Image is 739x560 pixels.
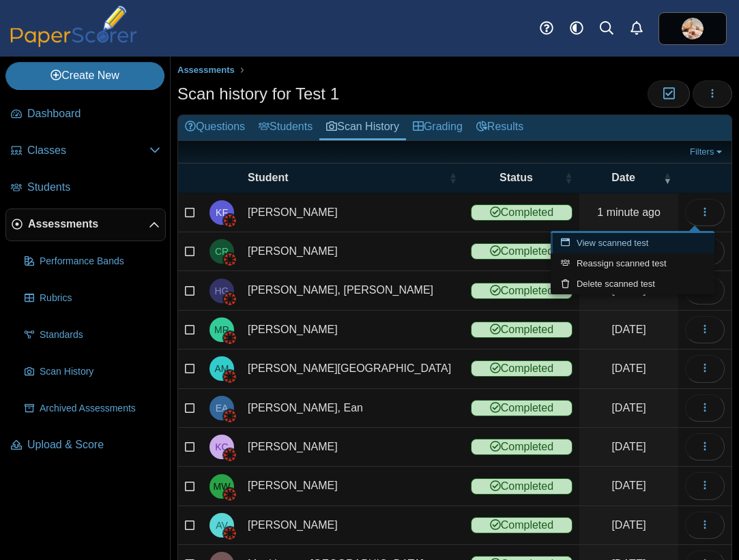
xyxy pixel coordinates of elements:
[449,171,457,185] span: Student : Activate to sort
[223,292,237,306] img: canvas-logo.png
[223,214,237,228] img: canvas-logo.png
[5,5,142,47] img: PaperScorer
[551,233,714,253] a: View scanned test
[216,208,228,217] span: Kimberly Fox
[471,243,573,260] span: Completed
[216,403,229,413] span: Ean Anderson
[19,319,166,352] a: Standards
[471,283,573,299] span: Completed
[27,180,160,195] span: Students
[586,170,661,185] span: Date
[27,106,160,121] span: Dashboard
[564,171,573,185] span: Status : Activate to sort
[471,439,573,455] span: Completed
[551,253,714,274] a: Reassign scanned test
[223,331,237,345] img: canvas-logo.png
[622,14,652,44] a: Alerts
[686,145,728,159] a: Filters
[611,441,646,452] time: Sep 15, 2025 at 10:50 AM
[5,37,142,49] a: PaperScorer
[663,171,671,185] span: Date : Activate to remove sorting
[215,247,229,256] span: Candance Ranel
[611,519,646,531] time: Sep 12, 2025 at 11:49 AM
[611,480,646,491] time: Sep 12, 2025 at 11:49 AM
[19,392,166,425] a: Archived Assessments
[223,527,237,540] img: canvas-logo.png
[682,18,704,40] img: ps.oLgnKPhjOwC9RkPp
[223,253,237,266] img: canvas-logo.png
[241,193,464,232] td: [PERSON_NAME]
[19,282,166,315] a: Rubrics
[40,328,160,342] span: Standards
[682,18,704,40] span: Jodie Wiggins
[214,325,229,335] span: Maggie Rains
[40,365,160,379] span: Scan History
[40,292,160,305] span: Rubrics
[241,428,464,467] td: [PERSON_NAME]
[551,274,714,294] a: Delete scanned test
[241,506,464,545] td: [PERSON_NAME]
[19,245,166,278] a: Performance Bands
[5,208,166,241] a: Assessments
[40,255,160,268] span: Performance Bands
[223,409,237,423] img: canvas-logo.png
[5,62,164,89] a: Create New
[611,402,646,414] time: Sep 15, 2025 at 10:50 AM
[215,442,228,452] span: Kat Connally
[406,115,469,140] a: Grading
[611,362,646,374] time: Sep 16, 2025 at 12:41 PM
[178,115,252,140] a: Questions
[658,12,727,45] a: ps.oLgnKPhjOwC9RkPp
[241,232,464,271] td: [PERSON_NAME]
[611,324,646,335] time: Sep 16, 2025 at 12:41 PM
[471,204,573,221] span: Completed
[241,271,464,310] td: [PERSON_NAME], [PERSON_NAME]
[27,143,149,158] span: Classes
[471,478,573,495] span: Completed
[5,172,166,204] a: Students
[5,429,166,462] a: Upload & Score
[19,356,166,388] a: Scan History
[241,311,464,349] td: [PERSON_NAME]
[252,115,319,140] a: Students
[471,517,573,533] span: Completed
[471,400,573,416] span: Completed
[319,115,406,140] a: Scan History
[471,322,573,338] span: Completed
[241,349,464,388] td: [PERSON_NAME][GEOGRAPHIC_DATA]
[223,488,237,501] img: canvas-logo.png
[223,370,237,384] img: canvas-logo.png
[469,115,530,140] a: Results
[214,482,231,491] span: Matt Watson
[27,437,160,452] span: Upload & Score
[216,520,228,530] span: Aaron Vieyra
[5,135,166,168] a: Classes
[40,402,160,416] span: Archived Assessments
[177,65,235,75] span: Assessments
[241,467,464,505] td: [PERSON_NAME]
[215,286,229,296] span: Haylee Grace Alexander
[241,389,464,428] td: [PERSON_NAME], Ean
[174,62,238,79] a: Assessments
[248,170,446,185] span: Student
[28,217,149,232] span: Assessments
[5,98,166,131] a: Dashboard
[177,82,339,106] h1: Scan history for Test 1
[223,448,237,462] img: canvas-logo.png
[471,360,573,377] span: Completed
[471,170,562,185] span: Status
[215,364,229,373] span: Angie McMorrow
[597,206,661,218] time: Sep 29, 2025 at 11:00 AM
